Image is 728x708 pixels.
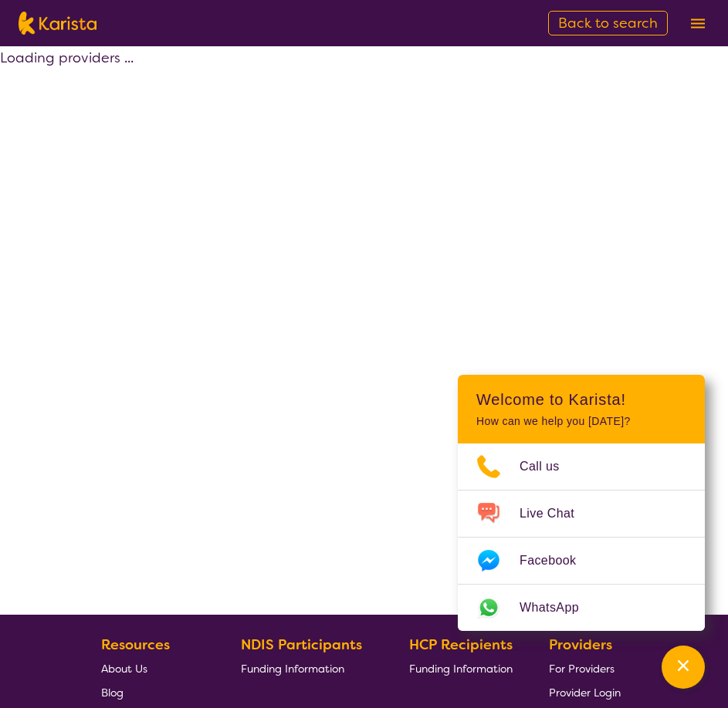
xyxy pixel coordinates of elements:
[458,443,705,631] ul: Choose channel
[409,636,513,654] b: HCP Recipients
[241,656,374,680] a: Funding Information
[101,636,170,654] b: Resources
[520,455,578,478] span: Call us
[409,662,513,676] span: Funding Information
[476,415,686,428] p: How can we help you [DATE]?
[691,19,705,29] img: menu
[549,636,612,654] b: Providers
[409,656,513,680] a: Funding Information
[241,636,362,654] b: NDIS Participants
[520,549,594,572] span: Facebook
[549,662,615,676] span: For Providers
[549,686,621,700] span: Provider Login
[241,662,344,676] span: Funding Information
[548,11,668,35] a: Back to search
[476,390,686,409] h2: Welcome to Karista!
[101,656,205,680] a: About Us
[520,502,593,525] span: Live Chat
[662,646,705,689] button: Channel Menu
[549,680,621,704] a: Provider Login
[558,14,658,32] span: Back to search
[520,596,598,619] span: WhatsApp
[458,585,705,631] a: Web link opens in a new tab.
[101,680,205,704] a: Blog
[19,12,97,35] img: Karista logo
[101,686,124,700] span: Blog
[549,656,621,680] a: For Providers
[458,375,705,631] div: Channel Menu
[101,662,147,676] span: About Us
